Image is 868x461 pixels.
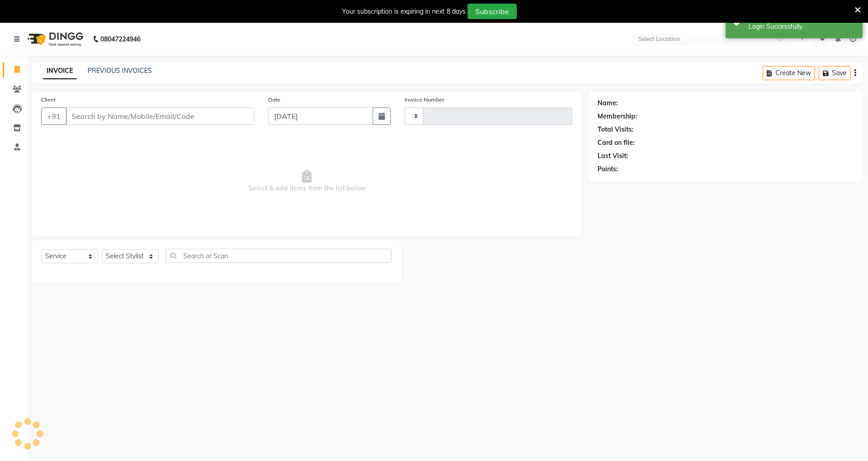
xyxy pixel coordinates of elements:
[268,96,281,104] label: Date
[41,96,56,104] label: Client
[598,138,635,148] div: Card on file:
[638,35,680,44] div: Select Location
[23,26,86,52] img: logo
[66,108,255,125] input: Search by Name/Mobile/Email/Code
[598,125,634,134] div: Total Visits:
[598,164,618,174] div: Points:
[43,63,77,79] a: INVOICE
[468,4,517,19] button: Subscribe
[598,98,618,108] div: Name:
[41,136,572,227] span: Select & add items from the list below
[819,66,851,80] button: Save
[342,7,466,16] div: Your subscription is expiring in next 8 days
[763,66,815,80] button: Create New
[598,151,628,161] div: Last Visit:
[41,108,67,125] button: +91
[748,22,856,31] div: Login Successfully.
[88,67,152,75] a: PREVIOUS INVOICES
[100,26,140,52] b: 08047224946
[598,112,637,121] div: Membership:
[166,249,392,263] input: Search or Scan
[405,96,444,104] label: Invoice Number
